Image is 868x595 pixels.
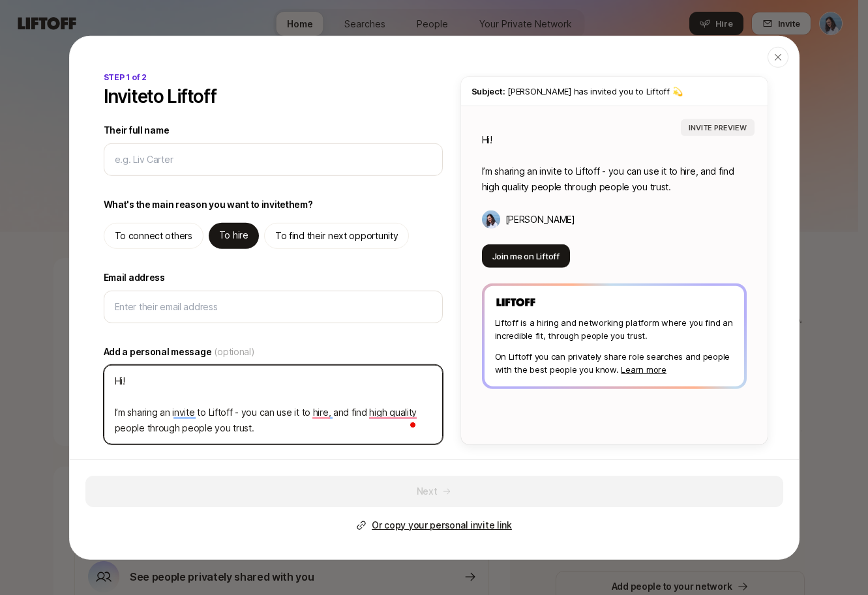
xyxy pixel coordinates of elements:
p: To find their next opportunity [275,227,398,243]
input: e.g. Liv Carter [115,151,432,167]
p: To connect others [115,227,192,243]
p: Hi! I’m sharing an invite to Liftoff - you can use it to hire, and find high quality people throu... [482,132,747,194]
span: Subject: [471,85,505,96]
p: STEP 1 of 2 [104,71,147,83]
p: [PERSON_NAME] has invited you to Liftoff 💫 [471,84,757,97]
textarea: To enrich screen reader interactions, please activate Accessibility in Grammarly extension settings [104,364,443,444]
img: Dan [482,210,500,228]
button: Join me on Liftoff [482,244,570,267]
span: (optional) [214,343,254,359]
p: On Liftoff you can privately share role searches and people with the best people you know. [495,350,734,376]
p: Liftoff is a hiring and networking platform where you find an incredible fit, through people you ... [495,316,734,342]
p: [PERSON_NAME] [505,211,575,227]
img: Liftoff Logo [495,296,537,308]
p: What's the main reason you want to invite them ? [104,196,313,212]
label: Email address [104,269,443,285]
input: Enter their email address [115,298,432,314]
a: Learn more [621,364,666,375]
p: INVITE PREVIEW [689,121,746,133]
label: Their full name [104,122,443,138]
label: Add a personal message [104,343,443,359]
p: To hire [219,227,248,242]
p: Or copy your personal invite link [372,517,512,533]
p: Invite to Liftoff [104,85,217,106]
button: Or copy your personal invite link [356,517,512,533]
